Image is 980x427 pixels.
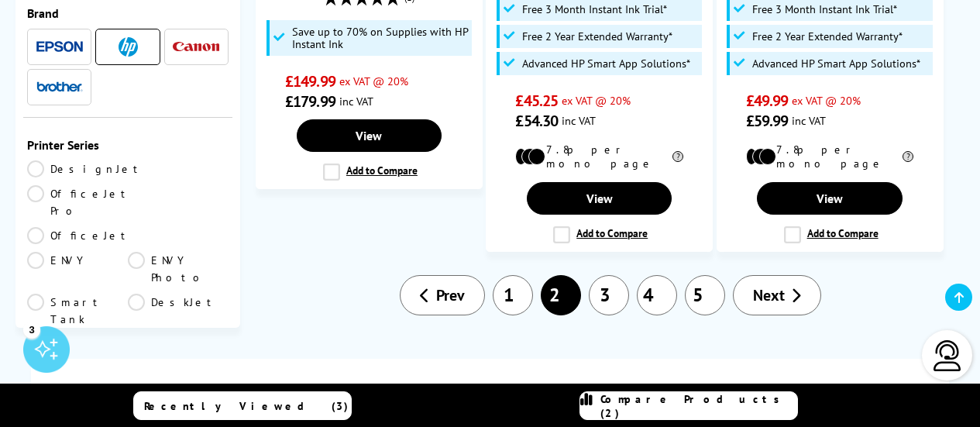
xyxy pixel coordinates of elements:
[752,3,897,15] span: Free 3 Month Instant Ink Trial*
[436,285,465,305] span: Prev
[746,91,789,111] span: £49.99
[23,321,40,338] div: 3
[553,226,648,243] label: Add to Compare
[36,77,83,97] a: Brother
[27,160,145,177] a: DesignJet
[522,57,690,70] span: Advanced HP Smart App Solutions*
[753,285,785,305] span: Next
[400,275,485,315] a: Prev
[685,275,725,315] a: 5
[932,340,963,371] img: user-headset-light.svg
[589,275,629,315] a: 3
[297,119,442,152] a: View
[128,252,229,286] a: ENVY Photo
[27,294,128,328] a: Smart Tank
[36,41,83,53] img: Epson
[323,164,418,181] label: Add to Compare
[144,399,349,413] span: Recently Viewed (3)
[339,94,373,108] span: inc VAT
[339,74,408,88] span: ex VAT @ 20%
[746,143,914,170] li: 7.8p per mono page
[792,113,826,128] span: inc VAT
[600,392,797,420] span: Compare Products (2)
[27,227,132,244] a: OfficeJet
[515,111,558,131] span: £54.30
[752,57,920,70] span: Advanced HP Smart App Solutions*
[27,185,132,219] a: OfficeJet Pro
[27,5,229,21] div: Brand
[27,252,128,286] a: ENVY
[746,111,789,131] span: £59.99
[752,30,903,43] span: Free 2 Year Extended Warranty*
[784,226,879,243] label: Add to Compare
[562,93,631,108] span: ex VAT @ 20%
[515,143,683,170] li: 7.8p per mono page
[527,182,672,215] a: View
[133,391,352,420] a: Recently Viewed (3)
[733,275,821,315] a: Next
[173,37,219,57] a: Canon
[27,137,229,153] div: Printer Series
[792,93,861,108] span: ex VAT @ 20%
[36,37,83,57] a: Epson
[757,182,902,215] a: View
[285,91,335,112] span: £179.99
[292,26,468,50] span: Save up to 70% on Supplies with HP Instant Ink
[36,81,83,92] img: Brother
[515,91,558,111] span: £45.25
[637,275,677,315] a: 4
[522,3,667,15] span: Free 3 Month Instant Ink Trial*
[562,113,596,128] span: inc VAT
[173,42,219,52] img: Canon
[493,275,533,315] a: 1
[128,294,229,328] a: DeskJet
[105,37,151,57] a: HP
[522,30,672,43] span: Free 2 Year Extended Warranty*
[285,71,335,91] span: £149.99
[119,37,138,57] img: HP
[579,391,798,420] a: Compare Products (2)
